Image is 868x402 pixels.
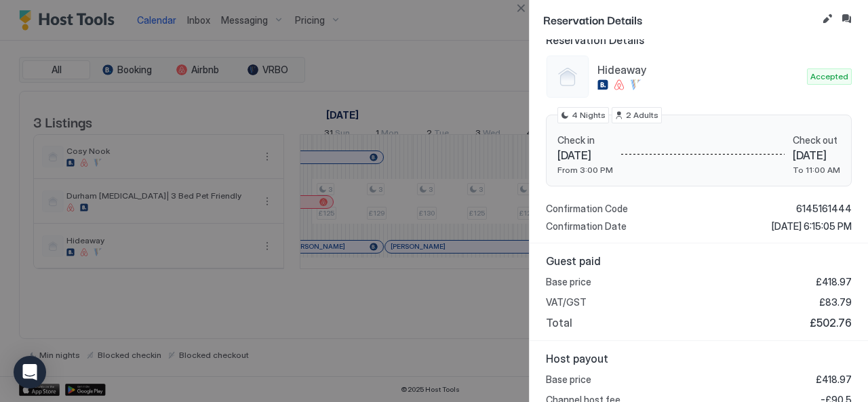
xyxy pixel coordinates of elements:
[816,374,852,386] span: £418.97
[546,33,852,47] span: Reservation Details
[557,148,613,162] span: [DATE]
[793,148,840,162] span: [DATE]
[543,11,816,28] span: Reservation Details
[546,374,591,386] span: Base price
[793,165,840,175] span: To 11:00 AM
[546,254,852,268] span: Guest paid
[546,220,627,233] span: Confirmation Date
[557,165,613,175] span: From 3:00 PM
[819,11,835,27] button: Edit reservation
[557,134,613,146] span: Check in
[572,109,606,121] span: 4 Nights
[546,203,628,215] span: Confirmation Code
[816,276,852,288] span: £418.97
[838,11,854,27] button: Inbox
[546,316,572,329] span: Total
[546,276,591,288] span: Base price
[626,109,658,121] span: 2 Adults
[546,296,587,308] span: VAT/GST
[772,220,852,233] span: [DATE] 6:15:05 PM
[14,356,46,388] div: Open Intercom Messenger
[597,63,802,77] span: Hideaway
[819,296,852,308] span: £83.79
[796,203,852,215] span: 6145161444
[546,352,852,365] span: Host payout
[793,134,840,146] span: Check out
[810,316,852,329] span: £502.76
[810,71,848,83] span: Accepted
